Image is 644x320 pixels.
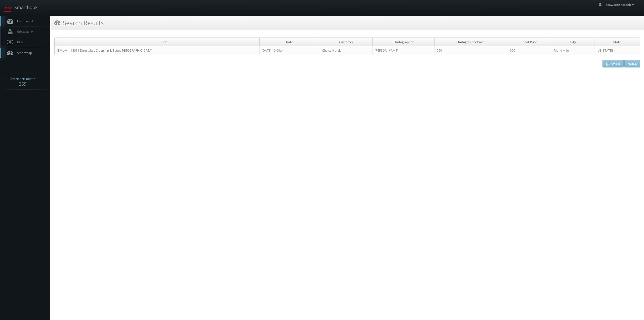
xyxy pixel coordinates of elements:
h3: Search Results [54,18,104,27]
td: City [552,38,594,46]
td: Customer [320,38,372,46]
td: Date [259,38,320,46]
span: Events this month [10,76,35,81]
span: Dashboard [15,19,33,23]
td: Merrillville [552,46,594,55]
td: Photographer Price [434,38,506,46]
strong: 269 [19,81,26,87]
td: [US_STATE] [594,46,640,55]
a: IN611 Direct Sale Sleep Inn & Suites [GEOGRAPHIC_DATA] [71,48,152,53]
img: smartbook-logo.png [4,4,12,12]
td: [PERSON_NAME] [372,46,434,55]
span: Contacts [15,29,34,34]
td: 1950 [506,46,552,55]
a: View [57,48,67,53]
td: State [594,38,640,46]
span: Smartmap [15,51,32,55]
td: Photographer [372,38,434,46]
span: Bids [15,40,23,44]
td: Title [69,38,260,46]
td: [DATE] 10:00am [259,46,320,55]
td: Choice Hotels [320,46,372,55]
span: seaweedonastick [606,3,635,7]
td: 550 [434,46,506,55]
td: Shoot Price [506,38,552,46]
